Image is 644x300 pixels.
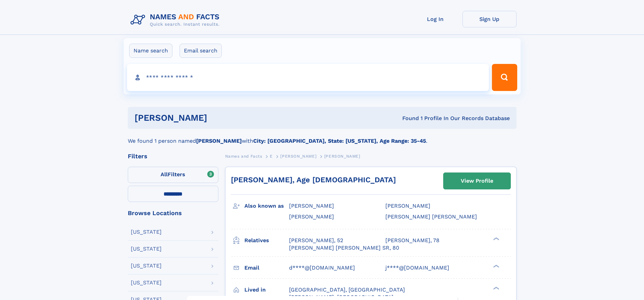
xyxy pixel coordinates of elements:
div: [US_STATE] [131,246,162,252]
label: Filters [128,167,218,183]
span: [PERSON_NAME] [PERSON_NAME] [385,213,477,220]
h1: [PERSON_NAME] [135,114,305,122]
div: [US_STATE] [131,229,162,235]
span: [PERSON_NAME] [324,154,360,159]
span: [PERSON_NAME] [289,213,334,220]
a: [PERSON_NAME] [PERSON_NAME] SR, 80 [289,244,399,252]
a: Log In [408,11,462,27]
div: [US_STATE] [131,263,162,269]
div: ❯ [492,286,500,290]
div: Filters [128,153,218,159]
a: [PERSON_NAME], 52 [289,237,343,244]
a: E [270,152,273,160]
div: [US_STATE] [131,280,162,285]
a: View Profile [444,173,510,189]
div: ❯ [492,236,500,241]
span: [GEOGRAPHIC_DATA], [GEOGRAPHIC_DATA] [289,286,405,293]
span: E [270,154,273,159]
b: City: [GEOGRAPHIC_DATA], State: [US_STATE], Age Range: 35-45 [253,138,426,144]
label: Email search [180,44,222,58]
div: View Profile [461,173,493,189]
label: Name search [129,44,172,58]
b: [PERSON_NAME] [196,138,242,144]
h3: Also known as [244,200,289,212]
a: [PERSON_NAME], 78 [385,237,439,244]
div: Browse Locations [128,210,218,216]
div: We found 1 person named with . [128,129,517,145]
input: search input [127,64,489,91]
a: Sign Up [462,11,517,27]
span: [PERSON_NAME] [385,203,430,209]
div: Found 1 Profile In Our Records Database [305,115,510,122]
a: Names and Facts [225,152,262,160]
a: [PERSON_NAME], Age [DEMOGRAPHIC_DATA] [231,176,396,184]
span: [PERSON_NAME] [289,203,334,209]
h3: Relatives [244,235,289,246]
span: All [161,171,168,178]
button: Search Button [492,64,517,91]
a: [PERSON_NAME] [280,152,316,160]
span: [PERSON_NAME] [280,154,316,159]
div: ❯ [492,264,500,268]
h3: Lived in [244,284,289,296]
img: Logo Names and Facts [128,11,225,29]
h3: Email [244,262,289,274]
